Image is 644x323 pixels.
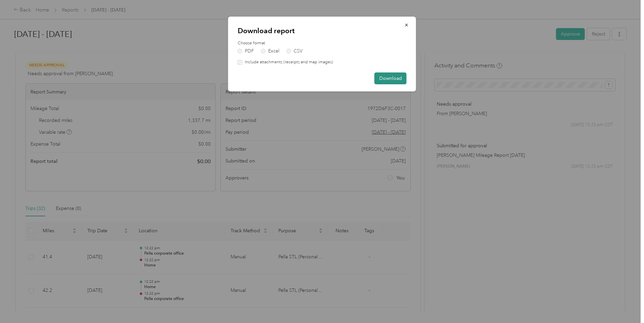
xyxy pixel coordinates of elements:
label: Choose format [238,40,407,46]
label: Excel [261,49,279,53]
label: PDF [238,49,254,53]
p: Download report [238,26,407,36]
button: Download [374,72,407,84]
label: Include attachments (receipts and map images) [242,59,333,65]
label: CSV [286,49,303,53]
iframe: Everlance-gr Chat Button Frame [606,285,644,323]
